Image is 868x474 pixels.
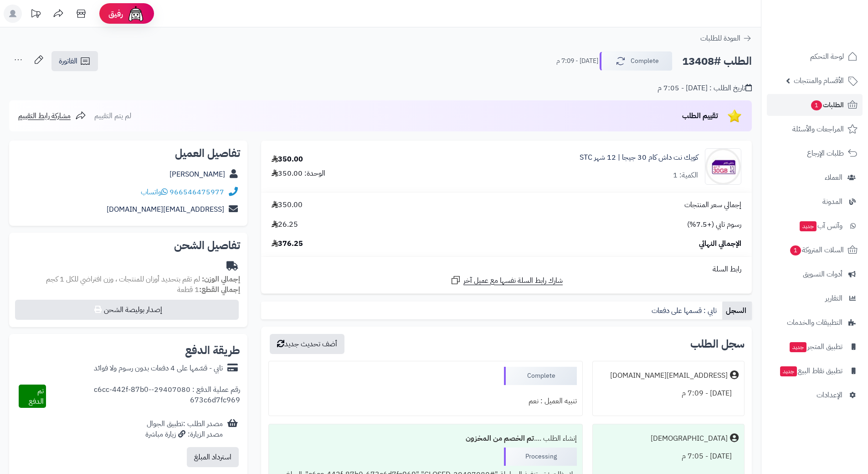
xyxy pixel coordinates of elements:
[767,46,863,68] a: لوحة التحكم
[687,219,741,230] span: رسوم تابي (+7.5%)
[145,429,223,440] div: مصدر الزيارة: زيارة مباشرة
[108,8,123,19] span: رفيق
[767,215,863,237] a: وآتس آبجديد
[825,171,842,184] span: العملاء
[767,263,863,285] a: أدوات التسويق
[767,287,863,309] a: التقارير
[779,365,842,377] span: تطبيق نقاط البيع
[811,100,822,110] span: 1
[767,142,863,164] a: طلبات الإرجاع
[272,219,298,230] span: 26.25
[185,345,240,356] h2: طريقة الدفع
[18,110,71,121] span: مشاركة رابط التقييم
[187,447,239,467] button: استرداد المبلغ
[177,284,240,295] small: 1 قطعة
[682,52,752,71] h2: الطلب #13408
[767,384,863,406] a: الإعدادات
[598,448,739,465] div: [DATE] - 7:05 م
[822,195,842,208] span: المدونة
[59,56,77,67] span: الفاتورة
[789,244,844,256] span: السلات المتروكة
[722,302,752,320] a: السجل
[673,170,698,181] div: الكمية: 1
[787,316,842,329] span: التطبيقات والخدمات
[767,94,863,116] a: الطلبات1
[94,363,223,374] div: تابي - قسّمها على 4 دفعات بدون رسوم ولا فوائد
[24,5,47,25] a: تحديثات المنصة
[810,99,844,111] span: الطلبات
[810,50,844,63] span: لوحة التحكم
[51,51,98,71] a: الفاتورة
[199,284,240,295] strong: إجمالي القطع:
[504,367,577,385] div: Complete
[610,370,728,381] div: [EMAIL_ADDRESS][DOMAIN_NAME]
[46,274,200,285] span: لم تقم بتحديد أوزان للمنتجات ، وزن افتراضي للكل 1 كجم
[18,110,86,121] a: مشاركة رابط التقييم
[682,110,718,121] span: تقييم الطلب
[504,448,577,466] div: Processing
[767,312,863,333] a: التطبيقات والخدمات
[800,221,817,231] span: جديد
[817,389,842,401] span: الإعدادات
[16,148,240,159] h2: تفاصيل العميل
[270,334,344,354] button: أضف تحديث جديد
[29,385,44,407] span: تم الدفع
[651,433,728,444] div: [DEMOGRAPHIC_DATA]
[580,152,698,163] a: كويك نت داش كام 30 جيجا | 12 شهر STC
[767,360,863,382] a: تطبيق نقاط البيعجديد
[169,187,224,198] a: 966546475977
[767,167,863,188] a: العملاء
[272,239,303,249] span: 376.25
[700,33,740,44] span: العودة للطلبات
[463,276,563,286] span: شارك رابط السلة نفسها مع عميل آخر
[598,385,739,402] div: [DATE] - 7:09 م
[699,239,741,249] span: الإجمالي النهائي
[46,385,240,408] div: رقم عملية الدفع : 29407080-c6cc-442f-87b0-673c6d7fc969
[705,148,741,185] img: 1749734098-%D8%AA%D9%86%D8%B2%D9%8A%D9%84-90x90.jpeg
[141,187,168,198] a: واتساب
[684,200,741,210] span: إجمالي سعر المنتجات
[94,110,131,121] span: لم يتم التقييم
[169,169,225,180] a: [PERSON_NAME]
[799,219,842,232] span: وآتس آب
[825,292,842,305] span: التقارير
[202,274,240,285] strong: إجمالي الوزن:
[657,83,752,94] div: تاريخ الطلب : [DATE] - 7:05 م
[700,33,752,44] a: العودة للطلبات
[767,191,863,213] a: المدونة
[274,430,576,448] div: إنشاء الطلب ....
[272,200,303,210] span: 350.00
[803,268,842,281] span: أدوات التسويق
[265,264,748,275] div: رابط السلة
[648,302,722,320] a: تابي : قسمها على دفعات
[807,147,844,160] span: طلبات الإرجاع
[107,204,224,215] a: [EMAIL_ADDRESS][DOMAIN_NAME]
[15,300,239,320] button: إصدار بوليصة الشحن
[767,336,863,358] a: تطبيق المتجرجديد
[806,16,859,35] img: logo-2.png
[466,433,534,444] b: تم الخصم من المخزون
[274,392,576,410] div: تنبيه العميل : نعم
[790,342,806,352] span: جديد
[767,239,863,261] a: السلات المتروكة1
[272,168,325,179] div: الوحدة: 350.00
[794,74,844,87] span: الأقسام والمنتجات
[780,366,797,376] span: جديد
[790,245,801,255] span: 1
[16,240,240,251] h2: تفاصيل الشحن
[600,52,673,71] button: Complete
[690,339,745,349] h3: سجل الطلب
[789,340,842,353] span: تطبيق المتجر
[767,118,863,140] a: المراجعات والأسئلة
[556,57,598,66] small: [DATE] - 7:09 م
[145,419,223,440] div: مصدر الطلب :تطبيق الجوال
[450,275,563,286] a: شارك رابط السلة نفسها مع عميل آخر
[272,154,303,165] div: 350.00
[792,123,844,135] span: المراجعات والأسئلة
[127,5,145,23] img: ai-face.png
